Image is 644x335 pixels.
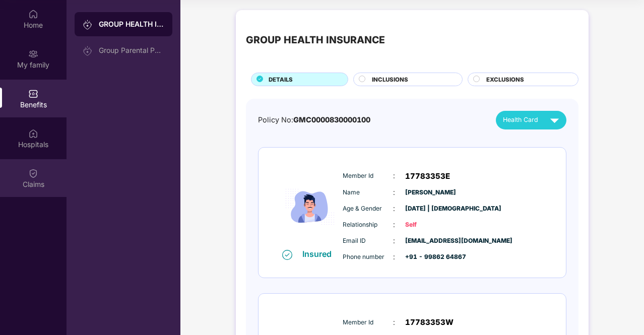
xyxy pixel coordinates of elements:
[28,49,38,59] img: svg+xml;base64,PHN2ZyB3aWR0aD0iMjAiIGhlaWdodD0iMjAiIHZpZXdCb3g9IjAgMCAyMCAyMCIgZmlsbD0ibm9uZSIgeG...
[405,220,456,230] span: Self
[393,219,395,230] span: :
[28,89,38,99] img: svg+xml;base64,PHN2ZyBpZD0iQmVuZWZpdHMiIHhtbG5zPSJodHRwOi8vd3d3LnczLm9yZy8yMDAwL3N2ZyIgd2lkdGg9Ij...
[83,20,93,30] img: svg+xml;base64,PHN2ZyB3aWR0aD0iMjAiIGhlaWdodD0iMjAiIHZpZXdCb3g9IjAgMCAyMCAyMCIgZmlsbD0ibm9uZSIgeG...
[393,187,395,198] span: :
[393,235,395,246] span: :
[302,249,338,259] div: Insured
[343,220,393,230] span: Relationship
[258,114,370,126] div: Policy No:
[546,111,563,129] img: svg+xml;base64,PHN2ZyB4bWxucz0iaHR0cDovL3d3dy53My5vcmcvMjAwMC9zdmciIHZpZXdCb3g9IjAgMCAyNCAyNCIgd2...
[405,252,456,262] span: +91 - 99862 64867
[405,170,450,182] span: 17783353E
[393,317,395,328] span: :
[405,204,456,214] span: [DATE] | [DEMOGRAPHIC_DATA]
[99,46,164,54] div: Group Parental Policy
[405,316,454,328] span: 17783353W
[28,168,38,178] img: svg+xml;base64,PHN2ZyBpZD0iQ2xhaW0iIHhtbG5zPSJodHRwOi8vd3d3LnczLm9yZy8yMDAwL3N2ZyIgd2lkdGg9IjIwIi...
[343,188,393,197] span: Name
[393,170,395,181] span: :
[343,236,393,246] span: Email ID
[343,318,393,327] span: Member Id
[343,204,393,214] span: Age & Gender
[83,46,93,56] img: svg+xml;base64,PHN2ZyB3aWR0aD0iMjAiIGhlaWdodD0iMjAiIHZpZXdCb3g9IjAgMCAyMCAyMCIgZmlsbD0ibm9uZSIgeG...
[246,32,385,48] div: GROUP HEALTH INSURANCE
[496,111,566,129] button: Health Card
[28,9,38,19] img: svg+xml;base64,PHN2ZyBpZD0iSG9tZSIgeG1sbnM9Imh0dHA6Ly93d3cudzMub3JnLzIwMDAvc3ZnIiB3aWR0aD0iMjAiIG...
[282,250,292,260] img: svg+xml;base64,PHN2ZyB4bWxucz0iaHR0cDovL3d3dy53My5vcmcvMjAwMC9zdmciIHdpZHRoPSIxNiIgaGVpZ2h0PSIxNi...
[269,75,293,84] span: DETAILS
[343,252,393,262] span: Phone number
[293,115,370,124] span: GMC0000830000100
[393,203,395,214] span: :
[393,251,395,262] span: :
[405,188,456,197] span: [PERSON_NAME]
[405,236,456,246] span: [EMAIL_ADDRESS][DOMAIN_NAME]
[372,75,408,84] span: INCLUSIONS
[343,171,393,181] span: Member Id
[486,75,524,84] span: EXCLUSIONS
[99,19,164,29] div: GROUP HEALTH INSURANCE
[280,165,340,248] img: icon
[28,128,38,139] img: svg+xml;base64,PHN2ZyBpZD0iSG9zcGl0YWxzIiB4bWxucz0iaHR0cDovL3d3dy53My5vcmcvMjAwMC9zdmciIHdpZHRoPS...
[503,115,538,125] span: Health Card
